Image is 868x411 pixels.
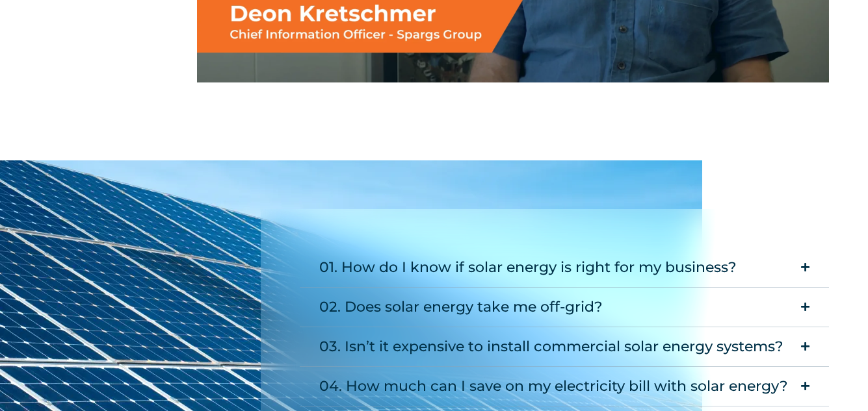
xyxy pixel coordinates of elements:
div: Accordion. Open links with Enter or Space, close with Escape, and navigate with Arrow Keys [300,248,830,406]
div: 03. Isn’t it expensive to install commercial solar energy systems? [319,334,783,360]
div: 01. How do I know if solar energy is right for my business? [319,255,737,280]
div: 02. Does solar energy take me off-grid? [319,294,603,320]
summary: 04. How much can I save on my electricity bill with solar energy? [300,367,830,406]
summary: 03. Isn’t it expensive to install commercial solar energy systems? [300,327,830,367]
summary: 01. How do I know if solar energy is right for my business? [300,248,830,288]
div: 04. How much can I save on my electricity bill with solar energy? [319,373,788,399]
summary: 02. Does solar energy take me off-grid? [300,288,830,327]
